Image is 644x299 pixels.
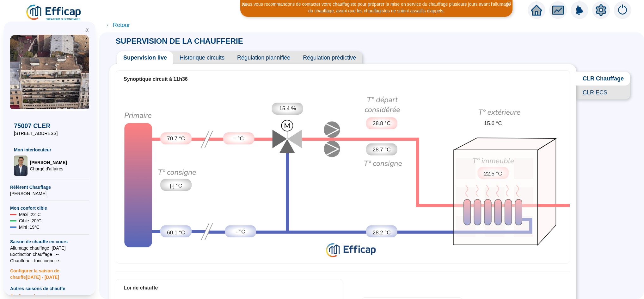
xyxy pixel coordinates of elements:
span: [PERSON_NAME] [10,190,89,197]
span: 70.7 °C [167,135,185,143]
span: double-left [85,28,89,32]
span: Chargé d'affaires [30,166,67,172]
img: alerts [614,1,631,19]
span: Exctinction chauffage : -- [10,251,89,258]
span: fund [552,4,564,16]
div: Loi de chauffe [124,284,335,292]
span: 28.2 °C [373,229,391,237]
div: Nous vous recommandons de contacter votre chauffagiste pour préparer la mise en service du chauff... [241,1,512,14]
span: Cible : 20 °C [19,218,41,224]
img: efficap energie logo [25,4,83,22]
span: SUPERVISION DE LA CHAUFFERIE [109,37,249,45]
span: 60.1 °C [167,229,185,237]
img: Chargé d'affaires [14,156,28,176]
span: CLR Chauffage [576,72,630,86]
span: Mini : 19 °C [19,224,40,230]
span: close-circle [506,2,511,6]
span: Configurer la saison de chauffe [DATE] - [DATE] [10,264,89,280]
span: Historique circuits [173,51,231,64]
span: - °C [236,228,245,236]
span: Régulation plannifiée [231,51,297,64]
span: Supervision live [117,51,173,64]
span: Mon confort cible [10,205,89,211]
img: alerts [571,1,588,19]
span: Régulation prédictive [297,51,362,64]
span: Autres saisons de chauffe [10,285,89,292]
span: Saison de chauffe en cours [10,239,89,245]
span: 28.8 °C [373,119,391,127]
span: Mon interlocuteur [14,147,85,153]
span: setting [595,4,607,16]
span: [PERSON_NAME] [30,159,67,166]
span: [-] °C [170,182,182,190]
span: ← Retour [106,21,130,29]
span: - °C [234,135,243,143]
div: Synoptique [116,88,570,261]
div: Synoptique circuit à 11h36 [124,75,562,83]
span: CLR ECS [576,86,630,99]
span: 15.6 °C [484,119,502,127]
span: 75007 CLER [14,121,85,130]
span: Référent Chauffage [10,184,89,190]
span: Maxi : 22 °C [19,211,41,218]
span: 28.7 °C [373,146,391,154]
i: 2 / 3 [242,2,248,7]
img: circuit-supervision.724c8d6b72cc0638e748.png [116,88,570,261]
span: Chaufferie : fonctionnelle [10,258,89,264]
span: Allumage chauffage : [DATE] [10,245,89,251]
span: home [531,4,542,16]
span: 15.4 % [279,105,296,112]
span: [STREET_ADDRESS] [14,130,85,137]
